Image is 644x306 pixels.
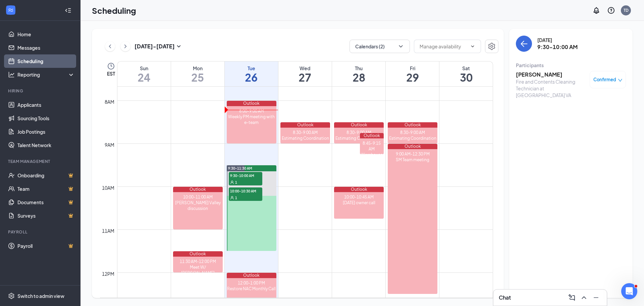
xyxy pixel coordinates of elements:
svg: Notifications [592,6,600,14]
h3: [DATE] - [DATE] [135,43,175,50]
div: Reporting [17,71,75,78]
div: 11am [101,227,116,234]
a: DocumentsCrown [17,195,75,209]
h1: 29 [386,72,439,83]
div: TD [624,7,629,13]
h1: 28 [332,72,385,83]
span: EST [107,70,115,77]
h3: Chat [499,294,511,301]
div: Outlook [173,187,223,192]
button: ChevronLeft [105,41,115,51]
div: Hiring [8,88,73,94]
h3: [PERSON_NAME] [516,71,586,78]
div: Mon [171,65,224,72]
div: 8:30-9:00 AM [280,130,330,135]
h1: 25 [171,72,224,83]
h1: 30 [439,72,493,83]
h1: Scheduling [92,5,136,16]
a: Applicants [17,98,75,112]
button: ChevronRight [120,41,130,51]
button: ComposeMessage [567,292,577,303]
span: 10:00-10:30 AM [229,187,262,194]
div: Team Management [8,159,73,164]
div: Outlook [173,251,223,257]
a: August 24, 2025 [117,61,171,86]
svg: ChevronRight [122,42,129,50]
div: Outlook [388,144,437,149]
div: Payroll [8,229,73,235]
button: back-button [516,36,532,52]
div: 10:00-10:45 AM [334,194,384,200]
svg: ChevronUp [580,294,588,302]
span: 9:30-11:30 AM [228,166,252,171]
div: Outlook [334,122,384,128]
div: 8:45-9:15 AM [360,140,384,152]
a: Scheduling [17,54,75,68]
svg: ChevronDown [470,44,475,49]
svg: Settings [488,42,496,50]
div: Fri [386,65,439,72]
button: Calendars (2)ChevronDown [350,40,410,53]
svg: Clock [107,62,115,70]
div: 9:00 AM-12:30 PM [388,151,437,157]
div: Outlook [227,273,276,278]
h1: 27 [278,72,332,83]
a: Job Postings [17,125,75,138]
div: 8:30-9:00 AM [388,130,437,135]
div: Outlook [388,122,437,128]
div: Participants [516,62,626,69]
svg: Analysis [8,71,15,78]
div: Switch to admin view [17,293,64,299]
div: Outlook [360,133,384,138]
a: Home [17,28,75,41]
div: Outlook [280,122,330,128]
svg: Collapse [65,7,71,14]
div: SM Team meeting [388,157,437,163]
div: [PERSON_NAME] Valley discussion [173,200,223,211]
a: August 29, 2025 [386,61,439,86]
span: 1 [235,180,237,185]
span: Confirmed [593,76,616,83]
h1: 24 [117,72,171,83]
svg: Settings [8,293,15,299]
a: OnboardingCrown [17,169,75,182]
a: Messages [17,41,75,54]
a: Sourcing Tools [17,112,75,125]
a: SurveysCrown [17,209,75,222]
a: August 25, 2025 [171,61,224,86]
div: Fire and Contents Cleaning Technician at [GEOGRAPHIC_DATA] VA [516,78,586,98]
svg: ChevronLeft [107,42,113,50]
a: August 28, 2025 [332,61,385,86]
a: August 27, 2025 [278,61,332,86]
div: Sun [117,65,171,72]
svg: SmallChevronDown [175,42,183,50]
svg: QuestionInfo [607,6,615,14]
div: Weekly PM meeting with e-team [227,114,276,125]
div: 9am [103,141,116,148]
div: [DATE] [537,37,578,43]
div: 8:30-9:00 AM [334,130,384,135]
div: Outlook [334,187,384,192]
a: TeamCrown [17,182,75,195]
button: Settings [485,40,498,53]
div: Tue [225,65,278,72]
svg: Minimize [592,294,600,302]
span: 9:30-10:00 AM [229,172,262,179]
a: August 30, 2025 [439,61,493,86]
div: Meet W/ [PERSON_NAME] [173,264,223,276]
a: Talent Network [17,138,75,152]
div: Warehouse & supply ordering weekly call [360,152,384,175]
div: Sat [439,65,493,72]
input: Manage availability [420,43,467,50]
div: Estimating Coordination [334,135,384,141]
div: 10:00-11:00 AM [173,194,223,200]
div: Estimating Coordination [280,135,330,141]
svg: User [230,180,234,184]
svg: ComposeMessage [568,294,576,302]
div: Restore NAC Monthly Call [227,286,276,292]
svg: User [230,196,234,200]
div: 8:00-9:00 AM [227,108,276,114]
h1: 26 [225,72,278,83]
span: 1 [235,195,237,200]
